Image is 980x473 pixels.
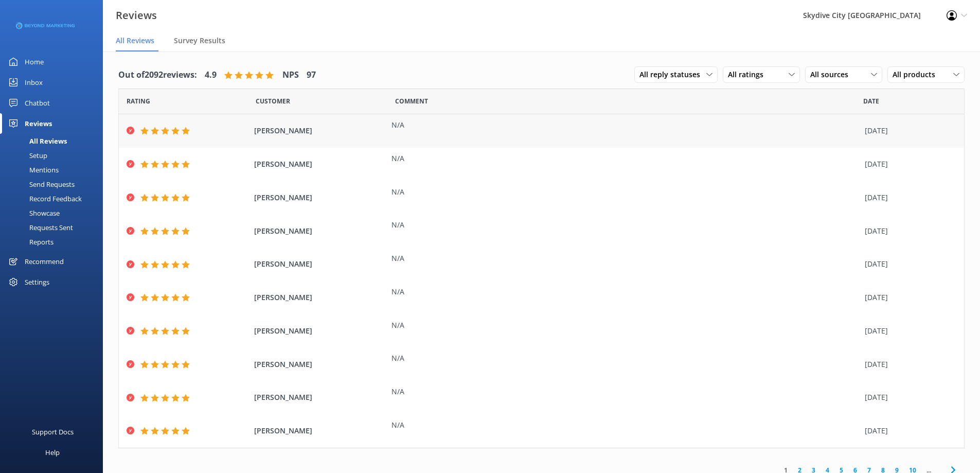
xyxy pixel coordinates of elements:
img: 3-1676954853.png [15,17,75,34]
div: All Reviews [6,134,67,148]
div: Home [25,51,44,72]
span: Date [256,96,290,106]
h4: Out of 2092 reviews: [118,68,197,82]
h4: 97 [307,68,316,82]
div: N/A [391,119,860,131]
div: [DATE] [865,125,951,136]
div: Settings [25,272,49,292]
div: N/A [391,153,860,164]
div: Record Feedback [6,191,82,206]
a: Requests Sent [6,220,103,235]
div: Chatbot [25,93,50,113]
div: [DATE] [865,359,951,370]
span: [PERSON_NAME] [254,359,387,370]
span: [PERSON_NAME] [254,192,387,203]
div: [DATE] [865,225,951,237]
a: Record Feedback [6,191,103,206]
span: [PERSON_NAME] [254,292,387,303]
span: Date [127,96,150,106]
div: Inbox [25,72,43,93]
div: N/A [391,186,860,198]
h4: 4.9 [205,68,217,82]
div: [DATE] [865,325,951,337]
span: All products [893,69,941,80]
span: [PERSON_NAME] [254,425,387,436]
span: Survey Results [174,36,225,46]
span: Question [395,96,428,106]
div: Showcase [6,206,60,220]
span: All Reviews [116,36,154,46]
div: Setup [6,148,47,163]
span: [PERSON_NAME] [254,392,387,403]
span: [PERSON_NAME] [254,258,387,270]
div: [DATE] [865,292,951,303]
a: Send Requests [6,177,103,191]
a: Setup [6,148,103,163]
div: N/A [391,219,860,231]
span: [PERSON_NAME] [254,325,387,337]
div: [DATE] [865,159,951,170]
div: Requests Sent [6,220,73,235]
div: N/A [391,253,860,264]
div: Send Requests [6,177,75,191]
span: [PERSON_NAME] [254,125,387,136]
div: N/A [391,353,860,364]
div: Mentions [6,163,59,177]
div: [DATE] [865,425,951,436]
span: [PERSON_NAME] [254,225,387,237]
h3: Reviews [116,7,157,24]
span: All reply statuses [639,69,706,80]
div: Recommend [25,251,64,272]
div: N/A [391,320,860,331]
span: All ratings [728,69,770,80]
div: [DATE] [865,258,951,270]
div: N/A [391,419,860,431]
a: Mentions [6,163,103,177]
div: Help [45,442,60,463]
span: All sources [810,69,854,80]
div: N/A [391,286,860,297]
div: Reviews [25,113,52,134]
a: All Reviews [6,134,103,148]
a: Showcase [6,206,103,220]
div: N/A [391,386,860,397]
a: Reports [6,235,103,249]
span: [PERSON_NAME] [254,159,387,170]
span: Date [863,96,879,106]
div: [DATE] [865,392,951,403]
div: [DATE] [865,192,951,203]
div: Support Docs [32,422,74,442]
div: Reports [6,235,54,249]
h4: NPS [282,68,299,82]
